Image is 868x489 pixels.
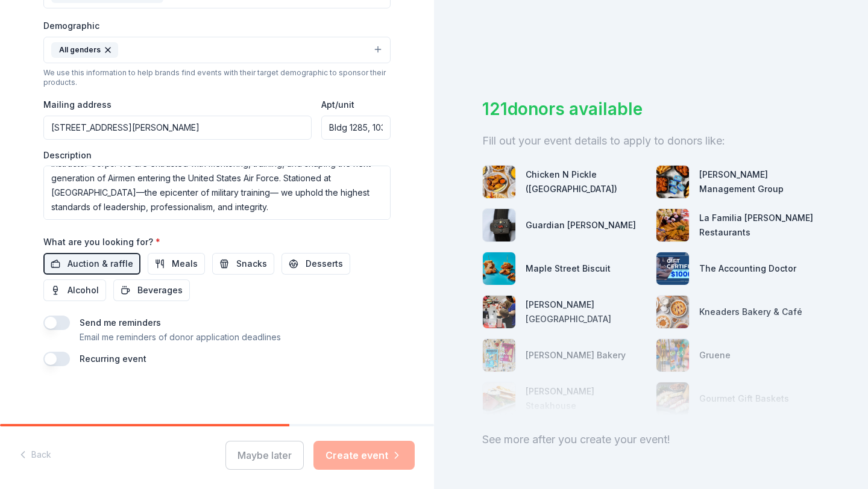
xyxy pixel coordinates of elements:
div: Guardian [PERSON_NAME] [526,218,636,232]
label: Mailing address [43,99,112,111]
button: Beverages [113,279,190,301]
div: [PERSON_NAME] Management Group [699,167,820,196]
button: All genders [43,37,391,63]
div: The Accounting Doctor [699,261,796,276]
img: photo for The Accounting Doctor [656,252,689,285]
img: photo for Guardian Angel Device [483,209,515,241]
button: Alcohol [43,279,106,301]
label: Description [43,149,92,161]
img: photo for La Familia Cortez Restaurants [656,209,689,241]
div: We use this information to help brands find events with their target demographic to sponsor their... [43,68,391,87]
div: La Familia [PERSON_NAME] Restaurants [699,211,820,240]
label: Demographic [43,20,99,32]
span: Auction & raffle [68,257,133,271]
div: 121 donors available [482,96,820,122]
div: Fill out your event details to apply to donors like: [482,131,820,151]
img: photo for Maple Street Biscuit [483,252,515,285]
label: What are you looking for? [43,236,160,248]
p: Email me reminders of donor application deadlines [80,330,281,344]
button: Desserts [281,253,350,275]
input: Enter a US address [43,116,312,140]
span: Alcohol [68,283,99,297]
div: Chicken N Pickle ([GEOGRAPHIC_DATA]) [526,167,646,196]
span: Desserts [306,257,343,271]
input: # [321,116,391,140]
div: All genders [51,42,118,58]
span: Snacks [236,257,267,271]
span: Beverages [137,283,183,297]
img: photo for Chicken N Pickle (San Antonio) [483,166,515,198]
div: Maple Street Biscuit [526,261,611,276]
span: Meals [172,257,198,271]
button: Snacks [212,253,274,275]
img: photo for Avants Management Group [656,166,689,198]
div: See more after you create your event! [482,430,820,449]
label: Apt/unit [321,99,354,111]
label: Recurring event [80,354,146,364]
button: Auction & raffle [43,253,140,275]
label: Send me reminders [80,317,161,328]
button: Meals [148,253,205,275]
textarea: On behalf of the Master Military Training Instructors “Blue Rope” Association, we are reaching ou... [43,166,391,220]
